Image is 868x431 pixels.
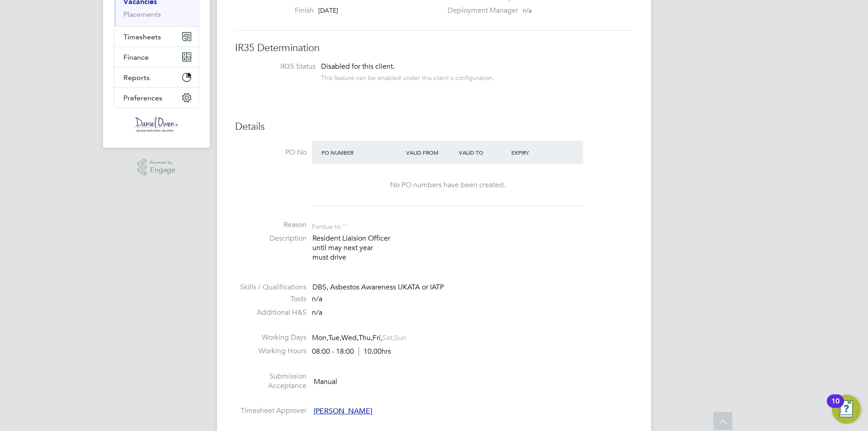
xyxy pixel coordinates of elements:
[373,333,382,342] span: Fri,
[312,234,633,262] p: Resident Liaision Officer until may next year must drive
[321,62,395,71] span: Disabled for this client.
[321,71,495,82] div: This feature can be enabled under this client's configuration.
[318,6,338,14] span: [DATE]
[137,159,176,176] a: Powered byEngage
[314,407,372,416] span: [PERSON_NAME]
[457,144,509,161] div: Valid To
[359,333,373,342] span: Thu,
[235,42,633,55] h3: IR35 Determination
[123,33,161,41] span: Timesheets
[150,159,175,166] span: Powered by
[509,144,562,161] div: Expiry
[150,166,175,174] span: Engage
[359,347,391,356] span: 10.00hrs
[235,308,307,317] label: Additional H&S
[264,6,314,15] label: Finish
[114,67,198,87] button: Reports
[123,73,150,82] span: Reports
[123,10,161,19] a: Placements
[321,180,574,190] div: No PO numbers have been created.
[114,117,199,132] a: Go to home page
[235,234,307,243] label: Description
[235,406,307,416] label: Timesheet Approver
[123,94,162,102] span: Preferences
[328,333,341,342] span: Tue,
[314,377,337,386] span: Manual
[312,333,328,342] span: Mon,
[404,144,457,161] div: Valid From
[312,294,322,303] span: n/a
[832,395,861,424] button: Open Resource Center, 10 new notifications
[235,220,307,230] label: Reason
[114,47,198,67] button: Finance
[523,6,532,14] span: n/a
[341,333,359,342] span: Wed,
[114,27,198,47] button: Timesheets
[312,308,322,317] span: n/a
[312,220,349,231] div: For due to ""
[442,6,518,15] label: Deployment Manager
[235,120,633,133] h3: Details
[235,346,307,356] label: Working Hours
[114,88,198,108] button: Preferences
[235,294,307,304] label: Tools
[235,372,307,391] label: Submission Acceptance
[235,148,307,157] label: PO No
[123,53,149,62] span: Finance
[831,401,840,413] div: 10
[244,62,316,71] label: IR35 Status
[312,347,391,356] div: 08:00 - 18:00
[319,144,404,161] div: PO Number
[235,333,307,342] label: Working Days
[382,333,394,342] span: Sat,
[394,333,406,342] span: Sun
[235,283,307,292] label: Skills / Qualifications
[312,283,633,292] div: DBS, Asbestos Awareness UKATA or IATP
[134,117,179,132] img: danielowen-logo-retina.png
